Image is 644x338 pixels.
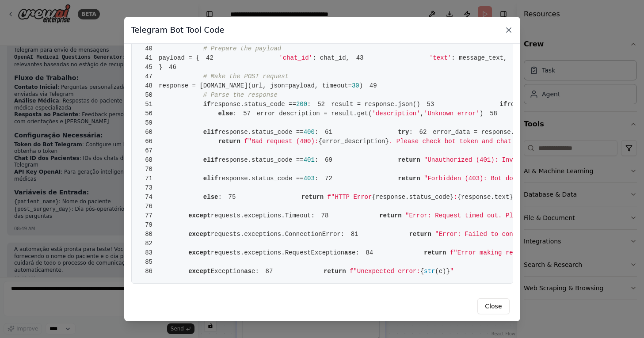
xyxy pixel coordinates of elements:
[307,101,311,108] span: :
[500,101,507,108] span: if
[450,249,535,256] span: f"Error making request:
[139,128,159,137] span: 60
[162,63,183,72] span: 46
[318,174,339,183] span: 72
[139,54,200,61] span: payload = {
[218,175,303,182] span: response.status_code ==
[398,156,420,163] span: return
[139,91,159,100] span: 50
[409,129,412,136] span: :
[480,110,483,117] span: )
[398,129,409,136] span: try
[318,138,389,145] span: {error_description}
[315,129,318,136] span: :
[352,82,359,89] span: 30
[199,53,220,63] span: 42
[188,268,210,275] span: except
[413,128,433,137] span: 62
[420,268,424,275] span: {
[139,211,159,220] span: 77
[188,231,210,238] span: except
[218,194,221,201] span: :
[218,110,233,117] span: else
[311,101,420,108] span: result = response.json()
[139,183,159,193] span: 73
[139,63,159,72] span: 45
[252,268,259,275] span: e:
[139,81,159,91] span: 48
[211,249,344,256] span: requests.exceptions.RequestException
[203,73,289,80] span: # Make the POST request
[211,212,315,219] span: requests.exceptions.Timeout:
[301,194,324,201] span: return
[304,175,315,182] span: 403
[420,110,424,117] span: ,
[188,249,210,256] span: except
[315,175,318,182] span: :
[279,54,312,61] span: 'chat_id'
[344,230,365,239] span: 81
[139,202,159,211] span: 76
[405,212,594,219] span: "Error: Request timed out. Please try again later."
[413,129,537,136] span: error_data = response.json()
[315,211,335,220] span: 78
[139,165,159,174] span: 70
[379,212,401,219] span: return
[203,175,218,182] span: elif
[318,156,339,165] span: 69
[218,156,303,163] span: response.status_code ==
[450,268,453,275] span: "
[211,101,296,108] span: response.status_code ==
[203,194,218,201] span: else
[424,249,446,256] span: return
[259,267,279,276] span: 87
[424,110,480,117] span: 'Unknown error'
[424,268,435,275] span: str
[203,45,281,52] span: # Prepare the payload
[372,194,453,201] span: {response.status_code}
[453,194,457,201] span: :
[315,156,318,163] span: :
[131,24,225,36] h3: Telegram Bot Tool Code
[457,194,513,201] span: {response.text}
[203,156,218,163] span: elif
[233,110,236,117] span: :
[311,100,332,109] span: 52
[211,231,344,238] span: requests.exceptions.ConnectionError:
[350,53,370,63] span: 43
[211,268,244,275] span: Exception
[420,100,441,109] span: 53
[139,220,159,230] span: 79
[344,249,352,256] span: as
[139,193,159,202] span: 74
[257,110,372,117] span: error_description = result.get(
[363,81,383,91] span: 49
[483,109,503,118] span: 58
[139,258,159,267] span: 85
[244,268,252,275] span: as
[139,267,159,276] span: 86
[139,146,159,156] span: 67
[139,156,159,165] span: 68
[352,249,359,256] span: e:
[139,137,159,146] span: 66
[203,101,211,108] span: if
[398,175,420,182] span: return
[139,174,159,183] span: 71
[222,193,242,202] span: 75
[429,54,451,61] span: 'text'
[139,230,159,239] span: 80
[372,110,420,117] span: 'description'
[139,72,159,81] span: 47
[359,248,380,258] span: 84
[296,101,307,108] span: 200
[409,231,431,238] span: return
[139,239,159,248] span: 82
[203,129,218,136] span: elif
[188,212,210,219] span: except
[218,129,303,136] span: response.status_code ==
[139,118,159,128] span: 59
[507,101,548,108] span: result.get(
[139,100,159,109] span: 51
[304,129,315,136] span: 400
